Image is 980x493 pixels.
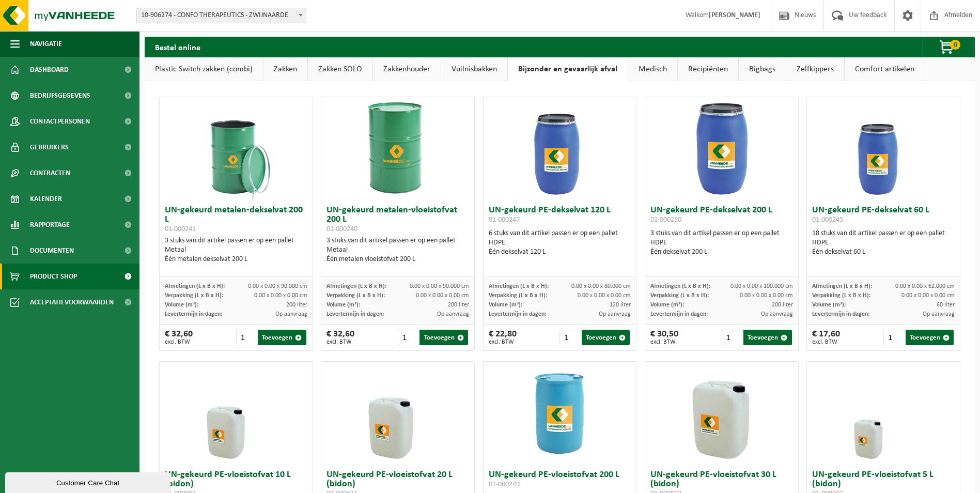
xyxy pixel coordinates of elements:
[30,160,70,186] span: Contracten
[326,255,469,264] div: Één metalen vloeistofvat 200 L
[489,481,520,488] span: 01-000249
[743,330,791,345] button: Toevoegen
[650,330,678,345] div: € 30,50
[263,57,307,81] a: Zakken
[165,330,193,345] div: € 32,60
[812,229,955,257] div: 18 stuks van dit artikel passen er op een pallet
[678,57,738,81] a: Recipiënten
[416,292,469,299] span: 0.00 x 0.00 x 0.00 cm
[258,330,306,345] button: Toevoegen
[832,97,935,201] img: 01-000245
[165,236,307,264] div: 3 stuks van dit artikel passen er op een pallet
[812,206,955,226] h3: UN-gekeurd PE-dekselvat 60 L
[922,37,974,57] button: 0
[308,57,372,81] a: Zakken SOLO
[326,225,357,233] span: 01-000240
[165,339,193,345] span: excl. BTW
[236,330,257,345] input: 1
[30,186,62,212] span: Kalender
[346,97,449,201] img: 01-000240
[937,302,955,308] span: 60 liter
[441,57,507,81] a: Vuilnisbakken
[508,362,611,465] img: 01-000249
[650,238,793,248] div: HDPE
[165,255,307,264] div: Één metalen dekselvat 200 L
[599,311,631,317] span: Op aanvraag
[772,302,793,308] span: 200 liter
[165,302,198,308] span: Volume (m³):
[184,362,288,465] img: 01-999903
[578,292,631,299] span: 0.00 x 0.00 x 0.00 cm
[508,97,611,201] img: 01-000247
[165,225,196,233] span: 01-000241
[286,302,307,308] span: 200 liter
[184,97,288,201] img: 01-000241
[628,57,677,81] a: Medisch
[30,289,114,315] span: Acceptatievoorwaarden
[489,470,631,491] h3: UN-gekeurd PE-vloeistofvat 200 L
[923,311,955,317] span: Op aanvraag
[650,302,684,308] span: Volume (m³):
[30,31,62,57] span: Navigatie
[145,57,263,81] a: Plastic Switch zakken (combi)
[30,264,77,289] span: Product Shop
[346,362,449,465] img: 01-000611
[650,339,678,345] span: excl. BTW
[136,8,306,23] span: 10-906274 - CONFO THERAPEUTICS - ZWIJNAARDE
[326,245,469,255] div: Metaal
[650,311,708,317] span: Levertermijn in dagen:
[901,292,955,299] span: 0.00 x 0.00 x 0.00 cm
[165,283,225,289] span: Afmetingen (L x B x H):
[650,216,681,224] span: 01-000250
[137,8,306,23] span: 10-906274 - CONFO THERAPEUTICS - ZWIJNAARDE
[650,229,793,257] div: 3 stuks van dit artikel passen er op een pallet
[30,83,90,109] span: Bedrijfsgegevens
[812,216,843,224] span: 01-000245
[30,212,70,238] span: Rapportage
[740,292,793,299] span: 0.00 x 0.00 x 0.00 cm
[326,339,354,345] span: excl. BTW
[398,330,418,345] input: 1
[165,245,307,255] div: Metaal
[489,206,631,226] h3: UN-gekeurd PE-dekselvat 120 L
[559,330,580,345] input: 1
[895,283,955,289] span: 0.00 x 0.00 x 62.000 cm
[326,292,385,299] span: Verpakking (L x B x H):
[30,238,74,264] span: Documenten
[248,283,307,289] span: 0.00 x 0.00 x 90.000 cm
[165,206,307,234] h3: UN-gekeurd metalen-dekselvat 200 L
[437,311,469,317] span: Op aanvraag
[650,206,793,226] h3: UN-gekeurd PE-dekselvat 200 L
[410,283,469,289] span: 0.00 x 0.00 x 90.000 cm
[730,283,793,289] span: 0.00 x 0.00 x 100.000 cm
[571,283,631,289] span: 0.00 x 0.00 x 80.000 cm
[419,330,468,345] button: Toevoegen
[489,302,522,308] span: Volume (m³):
[373,57,441,81] a: Zakkenhouder
[709,11,760,19] strong: [PERSON_NAME]
[812,238,955,248] div: HDPE
[489,283,549,289] span: Afmetingen (L x B x H):
[722,330,742,345] input: 1
[650,292,709,299] span: Verpakking (L x B x H):
[489,330,517,345] div: € 22,80
[670,97,773,201] img: 01-000250
[812,302,846,308] span: Volume (m³):
[670,362,773,465] img: 01-000592
[275,311,307,317] span: Op aanvraag
[786,57,844,81] a: Zelfkippers
[812,339,840,345] span: excl. BTW
[610,302,631,308] span: 120 liter
[489,311,546,317] span: Levertermijn in dagen:
[326,311,384,317] span: Levertermijn in dagen:
[30,57,69,83] span: Dashboard
[812,292,870,299] span: Verpakking (L x B x H):
[906,330,954,345] button: Toevoegen
[145,37,211,57] h2: Bestel online
[832,362,935,465] img: 01-999902
[5,470,173,493] iframe: chat widget
[165,311,222,317] span: Levertermijn in dagen:
[508,57,628,81] a: Bijzonder en gevaarlijk afval
[489,292,547,299] span: Verpakking (L x B x H):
